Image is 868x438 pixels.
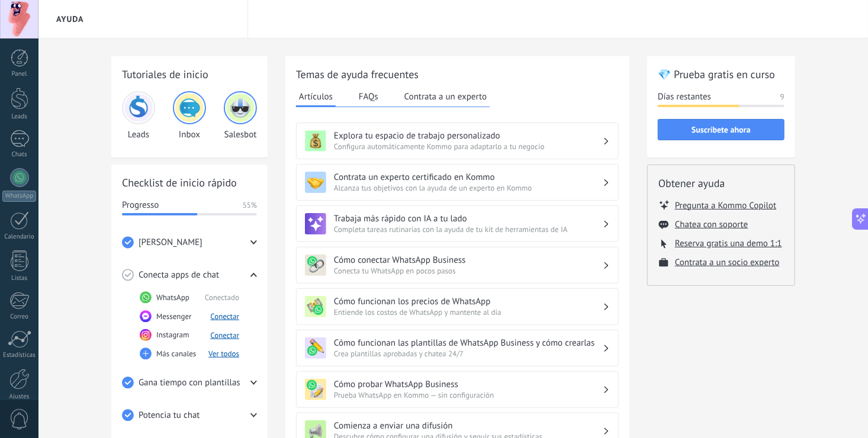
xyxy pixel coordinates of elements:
span: Conectado [205,292,239,304]
h2: Tutoriales de inicio [122,67,257,82]
span: Entiende los costos de WhatsApp y mantente al día [334,307,603,317]
span: 55% [243,199,257,211]
button: Ver todos [208,349,239,359]
button: Conectar [210,311,239,321]
span: Messenger [156,311,192,323]
span: Crea plantillas aprobadas y chatea 24/7 [334,349,603,359]
span: Configura automáticamente Kommo para adaptarlo a tu negocio [334,141,603,152]
h2: Checklist de inicio rápido [122,175,257,190]
span: Progresso [122,199,159,211]
div: WhatsApp [2,191,36,202]
div: Leads [122,91,155,140]
span: Potencia tu chat [139,410,200,421]
button: Pregunta a Kommo Copilot [675,199,776,211]
h3: Cómo funcionan los precios de WhatsApp [334,296,603,307]
button: Conectar [210,330,239,340]
span: Instagram [156,329,189,341]
h3: Comienza a enviar una difusión [334,420,603,431]
h3: Contrata un experto certificado en Kommo [334,172,603,183]
div: Leads [2,113,37,121]
span: Conecta apps de chat [139,269,219,281]
h2: Obtener ayuda [658,176,784,191]
span: Gana tiempo con plantillas [139,377,240,389]
span: WhatsApp [156,292,189,304]
h2: Temas de ayuda frecuentes [296,67,619,82]
span: Conecta tu WhatsApp en pocos pasos [334,266,603,276]
button: Contrata a un experto [401,88,490,105]
button: Chatea con soporte [675,219,748,230]
h3: Trabaja más rápido con IA a tu lado [334,213,603,224]
span: Prueba WhatsApp en Kommo — sin configuración [334,390,603,400]
h3: Cómo conectar WhatsApp Business [334,255,603,266]
h3: Cómo funcionan las plantillas de WhatsApp Business y cómo crearlas [334,337,603,349]
span: Días restantes [658,91,711,103]
span: Más canales [156,348,196,360]
h2: 💎 Prueba gratis en curso [658,67,785,82]
button: Contrata a un socio experto [675,257,780,268]
h3: Explora tu espacio de trabajo personalizado [334,130,603,141]
button: Suscríbete ahora [658,119,785,140]
div: Correo [2,313,37,321]
span: Suscríbete ahora [692,125,751,134]
div: Calendario [2,233,37,241]
div: Estadísticas [2,352,37,359]
div: Inbox [173,91,206,140]
div: Salesbot [224,91,257,140]
div: Listas [2,275,37,282]
button: Reserva gratis una demo 1:1 [675,238,782,249]
div: Ajustes [2,393,37,401]
span: Completa tareas rutinarias con la ayuda de tu kit de herramientas de IA [334,224,603,234]
div: Panel [2,70,37,78]
button: Artículos [296,88,336,107]
div: Chats [2,151,37,159]
button: FAQs [356,88,381,105]
h3: Cómo probar WhatsApp Business [334,379,603,390]
span: [PERSON_NAME] [139,237,202,249]
span: Alcanza tus objetivos con la ayuda de un experto en Kommo [334,183,603,193]
span: 9 [780,91,785,103]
